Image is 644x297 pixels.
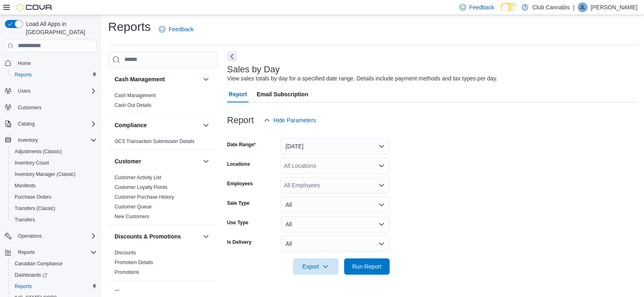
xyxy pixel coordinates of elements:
[11,192,55,202] a: Purchase Orders
[227,115,254,125] h3: Report
[15,231,97,241] span: Operations
[11,147,65,156] a: Adjustments (Classic)
[293,258,338,275] button: Export
[227,74,498,83] div: View sales totals by day for a specified date range. Details include payment methods and tax type...
[15,171,76,178] span: Inventory Manager (Classic)
[16,3,53,11] img: Cova
[115,102,152,108] span: Cash Out Details
[469,3,494,11] span: Feedback
[108,248,217,280] div: Discounts & Promotions
[532,2,570,12] p: Club Cannabis
[115,204,152,210] a: Customer Queue
[18,60,31,67] span: Home
[15,119,38,129] button: Catalog
[11,181,39,191] a: Manifests
[115,174,161,181] span: Customer Activity List
[115,214,149,219] a: New Customers
[169,25,193,33] span: Feedback
[18,104,41,111] span: Customers
[201,232,211,241] button: Discounts & Promotions
[298,258,334,275] span: Export
[108,173,217,225] div: Customer
[201,156,211,166] button: Customer
[115,232,199,241] button: Discounts & Promotions
[15,272,47,278] span: Dashboards
[201,287,211,297] button: Finance
[8,258,100,269] button: Canadian Compliance
[18,137,38,143] span: Inventory
[2,102,100,113] button: Customers
[15,86,97,96] span: Users
[15,58,97,68] span: Home
[378,182,385,189] button: Open list of options
[108,19,151,35] h1: Reports
[8,191,100,203] button: Purchase Orders
[156,21,197,37] a: Feedback
[15,231,45,241] button: Operations
[591,2,637,12] p: [PERSON_NAME]
[8,146,100,157] button: Adjustments (Classic)
[108,91,217,113] div: Cash Management
[115,121,147,129] h3: Compliance
[115,194,174,200] a: Customer Purchase History
[15,283,32,290] span: Reports
[11,270,97,280] span: Dashboards
[15,86,34,96] button: Users
[18,233,42,239] span: Operations
[15,135,41,145] button: Inventory
[2,118,100,130] button: Catalog
[11,169,79,179] a: Inventory Manager (Classic)
[108,137,217,150] div: Compliance
[115,92,156,99] span: Cash Management
[11,215,38,225] a: Transfers
[15,119,97,129] span: Catalog
[15,217,35,223] span: Transfers
[573,2,575,12] p: |
[344,258,390,275] button: Run Report
[115,259,153,266] span: Promotion Details
[15,247,97,257] span: Reports
[8,281,100,292] button: Reports
[227,239,252,245] label: Is Delivery
[2,85,100,97] button: Users
[15,205,55,212] span: Transfers (Classic)
[201,74,211,84] button: Cash Management
[15,160,49,166] span: Inventory Count
[15,194,52,200] span: Purchase Orders
[115,288,136,296] h3: Finance
[115,250,136,256] a: Discounts
[2,230,100,242] button: Operations
[18,249,35,256] span: Reports
[115,175,161,180] a: Customer Activity List
[115,157,141,165] h3: Customer
[11,259,97,269] span: Canadian Compliance
[501,3,518,11] input: Dark Mode
[8,203,100,214] button: Transfers (Classic)
[11,70,97,80] span: Reports
[15,102,97,113] span: Customers
[18,121,35,127] span: Catalog
[2,134,100,146] button: Inventory
[227,65,280,74] h3: Sales by Day
[15,103,45,113] a: Customers
[115,139,195,144] a: OCS Transaction Submission Details
[378,163,385,169] button: Open list of options
[115,138,195,145] span: OCS Transaction Submission Details
[11,147,97,156] span: Adjustments (Classic)
[227,141,256,148] label: Date Range
[11,282,35,291] a: Reports
[11,169,97,179] span: Inventory Manager (Classic)
[15,182,35,189] span: Manifests
[15,260,63,267] span: Canadian Compliance
[115,75,199,83] button: Cash Management
[2,57,100,69] button: Home
[281,216,390,232] button: All
[115,249,136,256] span: Discounts
[8,169,100,180] button: Inventory Manager (Classic)
[15,247,38,257] button: Reports
[115,288,199,296] button: Finance
[11,259,66,269] a: Canadian Compliance
[11,181,97,191] span: Manifests
[281,236,390,252] button: All
[115,269,139,275] span: Promotions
